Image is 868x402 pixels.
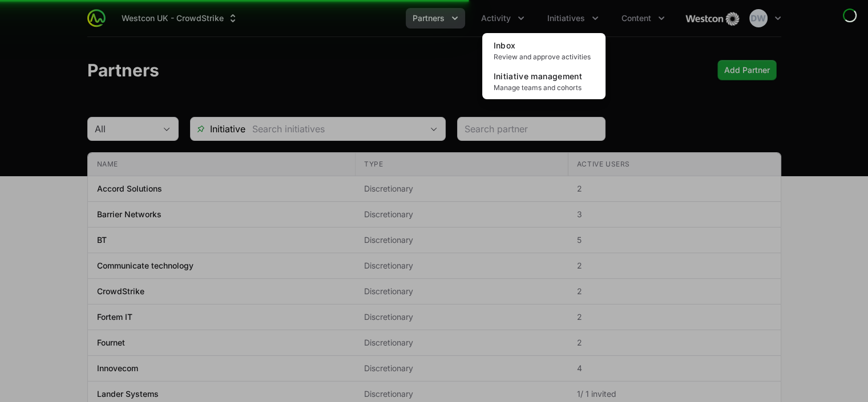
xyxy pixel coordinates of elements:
span: Review and approve activities [494,52,594,62]
div: Initiatives menu [540,8,605,29]
span: Manage teams and cohorts [494,83,594,92]
div: Main navigation [106,8,672,29]
span: Inbox [494,40,516,50]
span: Initiative management [494,71,582,81]
a: InboxReview and approve activities [485,35,603,66]
a: Initiative managementManage teams and cohorts [485,66,603,97]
